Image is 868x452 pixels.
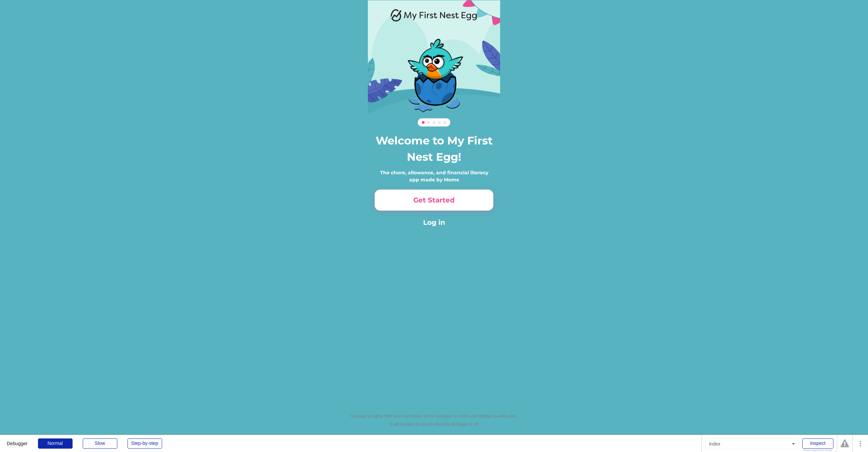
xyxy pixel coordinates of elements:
[802,438,833,449] div: Inspect
[83,438,117,449] div: Slow
[391,8,477,22] img: Logo.png
[375,133,493,165] h3: Welcome to My First Nest Egg!
[375,190,493,211] button: Get Started
[802,449,833,452] div: Show responsive boxes
[375,217,493,228] button: Log in
[127,438,162,449] div: Step-by-step
[705,438,798,449] div: index
[375,169,493,183] div: The chore, allowance, and financial literacy app made by Moms
[38,438,73,449] div: Normal
[7,435,28,446] div: Debugger
[392,28,476,112] img: Dino.svg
